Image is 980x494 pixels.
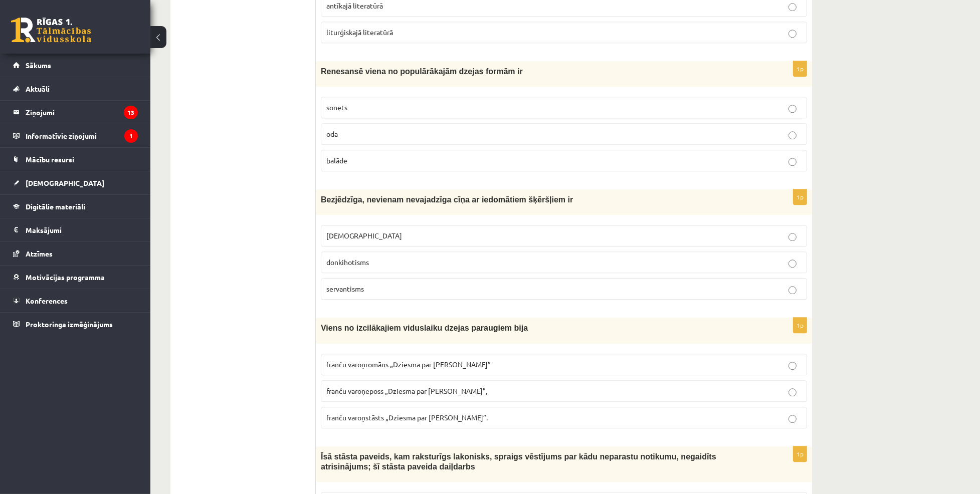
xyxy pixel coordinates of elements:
a: Aktuāli [13,77,138,100]
a: Ziņojumi13 [13,101,138,124]
span: [DEMOGRAPHIC_DATA] [326,231,402,240]
span: servantisms [326,284,364,293]
span: Sākums [26,61,51,70]
p: 1p [793,189,807,205]
a: Mācību resursi [13,148,138,171]
span: Mācību resursi [26,155,74,164]
legend: Maksājumi [26,218,138,241]
span: donkihotisms [326,258,369,267]
input: servantisms [789,286,797,294]
input: sonets [789,105,797,113]
span: franču varoņeposs „Dziesma par [PERSON_NAME]”, [326,386,487,395]
a: Maksājumi [13,218,138,241]
span: Viens no izcilākajiem viduslaiku dzejas paraugiem bija [321,324,528,332]
a: [DEMOGRAPHIC_DATA] [13,171,138,194]
input: balāde [789,158,797,166]
span: Konferences [26,296,68,305]
span: Atzīmes [26,249,53,258]
a: Konferences [13,289,138,312]
i: 13 [124,106,138,119]
p: 1p [793,61,807,77]
p: 1p [793,446,807,462]
span: Renesansē viena no populārākajām dzejas formām ir [321,67,523,76]
a: Atzīmes [13,242,138,265]
input: franču varoņeposs „Dziesma par [PERSON_NAME]”, [789,388,797,396]
p: 1p [793,317,807,333]
input: oda [789,131,797,139]
a: Digitālie materiāli [13,195,138,218]
i: 1 [124,129,138,143]
span: liturģiskajā literatūrā [326,28,393,37]
legend: Informatīvie ziņojumi [26,124,138,147]
span: sonets [326,103,347,112]
a: Rīgas 1. Tālmācības vidusskola [11,18,91,43]
span: Digitālie materiāli [26,202,85,211]
span: [DEMOGRAPHIC_DATA] [26,178,104,187]
span: Aktuāli [26,84,50,93]
span: antīkajā literatūrā [326,1,383,10]
a: Motivācijas programma [13,266,138,289]
span: Īsā stāsta paveids, kam raksturīgs lakonisks, spraigs vēstījums par kādu neparastu notikumu, nega... [321,452,716,471]
input: franču varoņstāsts „Dziesma par [PERSON_NAME]”. [789,415,797,423]
a: Proktoringa izmēģinājums [13,313,138,336]
span: Motivācijas programma [26,273,105,282]
span: oda [326,129,338,138]
legend: Ziņojumi [26,101,138,124]
span: Proktoringa izmēģinājums [26,320,113,329]
span: Bezjēdzīga, nevienam nevajadzīga cīņa ar iedomātiem šķēršļiem ir [321,195,573,204]
span: franču varoņromāns „Dziesma par [PERSON_NAME]” [326,360,491,369]
input: liturģiskajā literatūrā [789,30,797,38]
a: Sākums [13,54,138,77]
span: franču varoņstāsts „Dziesma par [PERSON_NAME]”. [326,413,488,422]
input: [DEMOGRAPHIC_DATA] [789,233,797,241]
input: donkihotisms [789,260,797,268]
span: balāde [326,156,347,165]
a: Informatīvie ziņojumi1 [13,124,138,147]
input: antīkajā literatūrā [789,3,797,11]
input: franču varoņromāns „Dziesma par [PERSON_NAME]” [789,362,797,370]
